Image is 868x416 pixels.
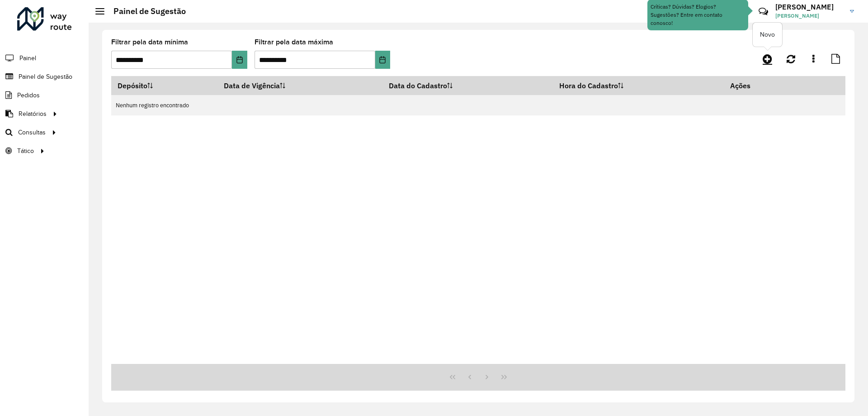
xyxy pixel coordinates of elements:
[255,37,333,48] label: Filtrar pela data máxima
[19,53,36,63] span: Painel
[383,76,553,95] th: Data do Cadastro
[111,76,218,95] th: Depósito
[218,76,383,95] th: Data de Vigência
[775,12,843,20] span: [PERSON_NAME]
[111,95,845,115] td: Nenhum registro encontrado
[17,91,40,100] span: Pedidos
[754,2,773,21] a: Contato Rápido
[553,76,724,95] th: Hora do Cadastro
[724,76,778,95] th: Ações
[104,6,186,16] h2: Painel de Sugestão
[19,72,72,81] span: Painel de Sugestão
[19,109,47,119] span: Relatórios
[18,128,46,137] span: Consultas
[375,51,390,69] button: Choose Date
[232,51,247,69] button: Choose Date
[111,37,188,48] label: Filtrar pela data mínima
[17,146,34,156] span: Tático
[753,23,782,47] div: Novo
[775,3,843,11] h3: [PERSON_NAME]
